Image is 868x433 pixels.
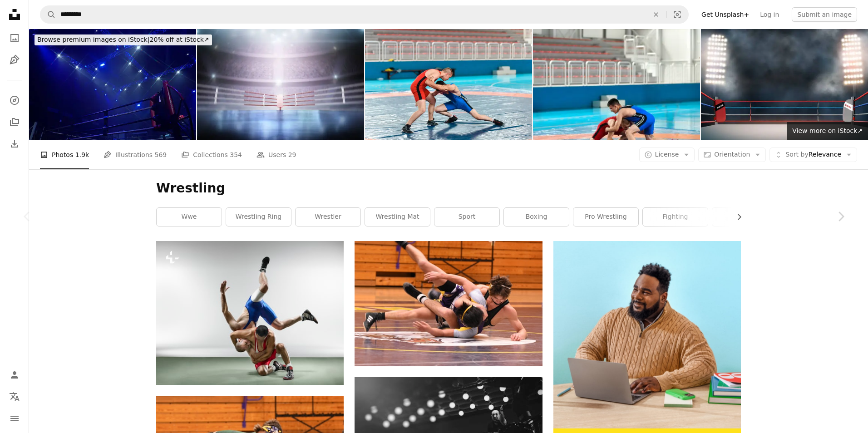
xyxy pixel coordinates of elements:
[792,127,863,134] span: View more on iStock ↗
[156,309,344,317] a: a couple of people that are in the air
[731,208,741,226] button: scroll list to the right
[40,5,689,24] form: Find visuals sitewide
[434,208,499,226] a: sport
[40,6,56,23] button: Search Unsplash
[666,6,688,23] button: Visual search
[755,7,784,22] a: Log in
[5,51,24,69] a: Illustrations
[5,135,24,153] a: Download History
[29,29,217,51] a: Browse premium images on iStock|20% off at iStock↗
[5,113,24,131] a: Collections
[365,29,532,140] img: Penetration Shot Practiced By Wrestler During Match
[155,150,167,160] span: 569
[296,208,360,226] a: wrestler
[639,148,695,162] button: License
[5,409,24,428] button: Menu
[712,208,777,226] a: person
[156,180,741,197] h1: Wrestling
[197,29,364,140] img: Dynamic sports background. 3D boxer arena with viewers. Empty boxing ring under lights. Full trib...
[714,151,750,158] span: Orientation
[698,148,766,162] button: Orientation
[792,7,857,22] button: Submit an image
[785,150,841,159] span: Relevance
[37,36,149,43] span: Browse premium images on iStock |
[573,208,638,226] a: pro wrestling
[646,6,666,23] button: Clear
[655,151,679,158] span: License
[230,150,242,160] span: 354
[5,366,24,384] a: Log in / Sign up
[355,299,542,307] a: two men diving on floor
[181,140,242,169] a: Collections 354
[29,29,196,140] img: Boxing stadium
[553,241,741,428] img: file-1722962830841-dea897b5811bimage
[504,208,569,226] a: boxing
[288,150,296,160] span: 29
[104,140,167,169] a: Illustrations 569
[701,29,868,140] img: boxing ring with illumination by spotlights.
[256,140,296,169] a: Users 29
[157,208,222,226] a: wwe
[696,7,755,22] a: Get Unsplash+
[5,91,24,109] a: Explore
[787,122,868,140] a: View more on iStock↗
[5,388,24,406] button: Language
[226,208,291,226] a: wrestling ring
[5,29,24,47] a: Photos
[643,208,708,226] a: fighting
[156,241,344,385] img: a couple of people that are in the air
[769,148,857,162] button: Sort byRelevance
[365,208,430,226] a: wrestling mat
[37,36,209,43] span: 20% off at iStock ↗
[355,241,542,366] img: two men diving on floor
[814,173,868,260] a: Next
[533,29,700,140] img: Single Leg Takedown Shot By Wrestler During Competition
[785,151,808,158] span: Sort by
